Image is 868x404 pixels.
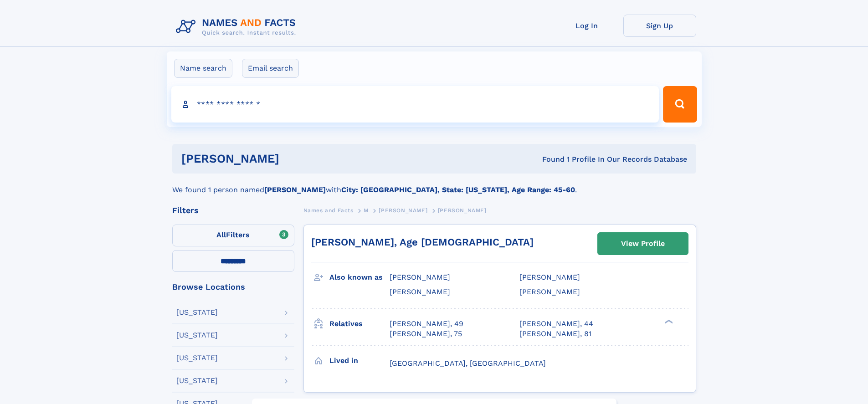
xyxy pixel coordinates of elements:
[176,309,218,316] div: [US_STATE]
[216,230,226,239] span: All
[390,287,450,296] span: [PERSON_NAME]
[303,205,354,216] a: Names and Facts
[598,233,688,255] a: View Profile
[172,15,303,39] img: Logo Names and Facts
[172,174,696,195] div: We found 1 person named with .
[519,319,593,329] a: [PERSON_NAME], 44
[341,185,575,194] b: City: [GEOGRAPHIC_DATA], State: [US_STATE], Age Range: 45-60
[379,205,427,216] a: [PERSON_NAME]
[390,359,546,368] span: [GEOGRAPHIC_DATA], [GEOGRAPHIC_DATA]
[242,59,299,78] label: Email search
[172,225,294,246] label: Filters
[623,15,696,37] a: Sign Up
[550,15,623,37] a: Log In
[519,329,591,339] a: [PERSON_NAME], 81
[171,86,659,123] input: search input
[172,283,294,291] div: Browse Locations
[264,185,326,194] b: [PERSON_NAME]
[176,377,218,384] div: [US_STATE]
[364,205,369,216] a: M
[621,233,665,254] div: View Profile
[390,273,450,281] span: [PERSON_NAME]
[411,154,687,164] div: Found 1 Profile In Our Records Database
[379,207,427,214] span: [PERSON_NAME]
[181,153,411,164] h1: [PERSON_NAME]
[174,59,232,78] label: Name search
[176,354,218,362] div: [US_STATE]
[329,316,390,332] h3: Relatives
[663,86,697,123] button: Search Button
[438,207,487,214] span: [PERSON_NAME]
[329,353,390,368] h3: Lived in
[519,273,580,281] span: [PERSON_NAME]
[176,332,218,339] div: [US_STATE]
[519,287,580,296] span: [PERSON_NAME]
[390,329,462,339] a: [PERSON_NAME], 75
[390,319,463,329] a: [PERSON_NAME], 49
[663,318,673,324] div: ❯
[311,236,534,248] a: [PERSON_NAME], Age [DEMOGRAPHIC_DATA]
[172,206,294,215] div: Filters
[364,207,369,214] span: M
[329,270,390,285] h3: Also known as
